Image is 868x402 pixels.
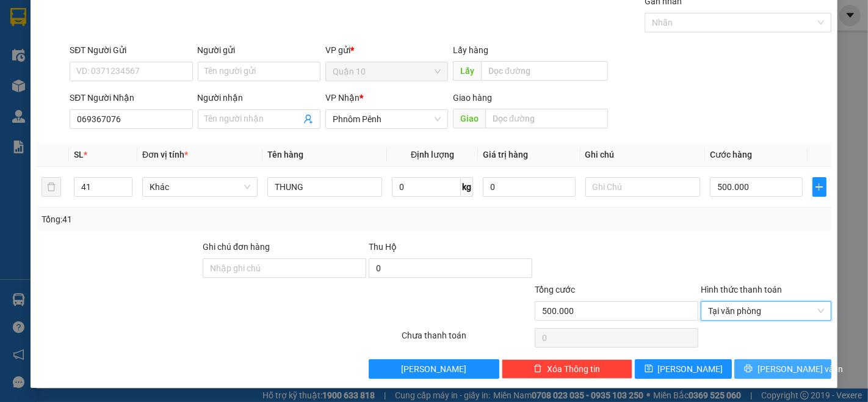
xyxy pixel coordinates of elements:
[453,93,492,103] span: Giao hàng
[708,302,824,320] span: Tại văn phòng
[267,177,383,197] input: VD: Bàn, Ghế
[303,114,313,124] span: user-add
[812,177,827,197] button: plus
[70,43,192,57] div: SĐT Người Gửi
[6,81,82,117] b: [STREET_ADDRESS][PERSON_NAME][PERSON_NAME]
[84,81,161,104] b: [STREET_ADDRESS][PERSON_NAME]
[645,364,653,374] span: save
[813,182,826,192] span: plus
[333,62,441,81] span: Quận 10
[533,364,542,374] span: delete
[150,178,250,196] span: Khác
[325,93,360,103] span: VP Nhận
[203,258,366,278] input: Ghi chú đơn hàng
[84,68,93,76] span: environment
[267,150,303,159] span: Tên hàng
[84,52,162,65] li: VP Phnôm Pênh
[453,61,481,81] span: Lấy
[701,285,782,294] label: Hình thức thanh toán
[547,362,600,376] span: Xóa Thông tin
[535,285,575,294] span: Tổng cước
[198,91,320,104] div: Người nhận
[461,177,473,197] span: kg
[585,177,701,197] input: Ghi Chú
[658,362,723,376] span: [PERSON_NAME]
[369,359,499,379] button: [PERSON_NAME]
[42,213,336,226] div: Tổng: 41
[6,68,15,76] span: environment
[411,150,454,159] span: Định lượng
[70,91,192,104] div: SĐT Người Nhận
[502,359,632,379] button: deleteXóa Thông tin
[635,359,732,379] button: save[PERSON_NAME]
[203,242,270,252] label: Ghi chú đơn hàng
[401,329,534,350] div: Chưa thanh toán
[483,177,575,197] input: 0
[6,6,177,29] li: [PERSON_NAME]
[325,43,448,57] div: VP gửi
[6,52,84,65] li: VP Quận 10
[198,43,320,57] div: Người gửi
[481,61,608,81] input: Dọc đường
[333,110,441,128] span: Phnôm Pênh
[710,150,752,159] span: Cước hàng
[485,109,608,128] input: Dọc đường
[734,359,831,379] button: printer[PERSON_NAME] và In
[74,150,84,159] span: SL
[42,177,61,197] button: delete
[453,109,485,128] span: Giao
[369,242,397,252] span: Thu Hộ
[402,362,467,376] span: [PERSON_NAME]
[483,150,528,159] span: Giá trị hàng
[453,45,488,55] span: Lấy hàng
[758,362,843,376] span: [PERSON_NAME] và In
[142,150,188,159] span: Đơn vị tính
[744,364,753,374] span: printer
[580,143,706,167] th: Ghi chú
